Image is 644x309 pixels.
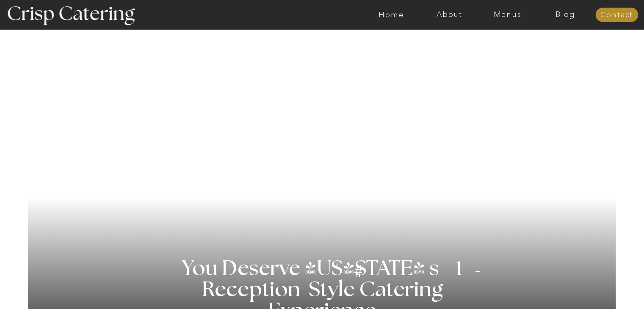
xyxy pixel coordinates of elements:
[335,263,384,287] h3: #
[320,259,354,280] h3: '
[595,11,638,19] a: Contact
[362,11,420,19] a: Home
[478,11,536,19] a: Menus
[420,11,478,19] a: About
[536,11,594,19] a: Blog
[459,248,483,297] h3: '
